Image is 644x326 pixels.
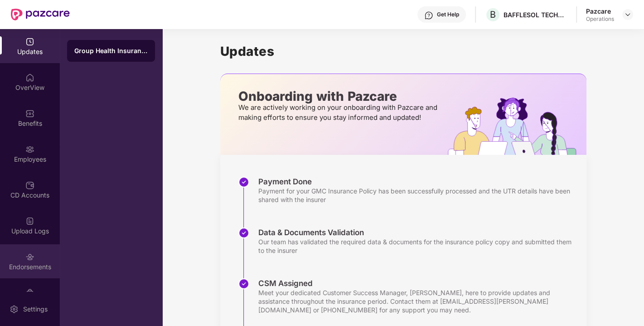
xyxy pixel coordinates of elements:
[490,9,496,20] span: B
[258,288,577,314] div: Meet your dedicated Customer Success Manager, [PERSON_NAME], here to provide updates and assistan...
[504,10,567,19] div: BAFFLESOL TECHNOLOGIES PRIVATE LIMITED
[25,109,34,118] img: svg+xml;base64,PHN2ZyBpZD0iQmVuZWZpdHMiIHhtbG5zPSJodHRwOi8vd3d3LnczLm9yZy8yMDAwL3N2ZyIgd2lkdGg9Ij...
[258,177,577,187] div: Payment Done
[424,11,433,20] img: svg+xml;base64,PHN2ZyBpZD0iSGVscC0zMngzMiIgeG1sbnM9Imh0dHA6Ly93d3cudzMub3JnLzIwMDAvc3ZnIiB3aWR0aD...
[238,227,249,238] img: svg+xml;base64,PHN2ZyBpZD0iU3RlcC1Eb25lLTMyeDMyIiB4bWxucz0iaHR0cDovL3d3dy53My5vcmcvMjAwMC9zdmciIH...
[258,278,577,288] div: CSM Assigned
[20,305,50,314] div: Settings
[258,227,577,237] div: Data & Documents Validation
[624,11,631,18] img: svg+xml;base64,PHN2ZyBpZD0iRHJvcGRvd24tMzJ4MzIiIHhtbG5zPSJodHRwOi8vd3d3LnczLm9yZy8yMDAwL3N2ZyIgd2...
[74,46,148,55] div: Group Health Insurance
[258,237,577,255] div: Our team has validated the required data & documents for the insurance policy copy and submitted ...
[25,217,34,226] img: svg+xml;base64,PHN2ZyBpZD0iVXBsb2FkX0xvZ3MiIGRhdGEtbmFtZT0iVXBsb2FkIExvZ3MiIHhtbG5zPSJodHRwOi8vd3...
[11,9,70,20] img: New Pazcare Logo
[10,305,19,314] img: svg+xml;base64,PHN2ZyBpZD0iU2V0dGluZy0yMHgyMCIgeG1sbnM9Imh0dHA6Ly93d3cudzMub3JnLzIwMDAvc3ZnIiB3aW...
[448,98,586,155] img: hrOnboarding
[25,37,34,46] img: svg+xml;base64,PHN2ZyBpZD0iVXBkYXRlZCIgeG1sbnM9Imh0dHA6Ly93d3cudzMub3JnLzIwMDAvc3ZnIiB3aWR0aD0iMj...
[437,11,459,18] div: Get Help
[238,177,249,188] img: svg+xml;base64,PHN2ZyBpZD0iU3RlcC1Eb25lLTMyeDMyIiB4bWxucz0iaHR0cDovL3d3dy53My5vcmcvMjAwMC9zdmciIH...
[25,252,34,262] img: svg+xml;base64,PHN2ZyBpZD0iRW5kb3JzZW1lbnRzIiB4bWxucz0iaHR0cDovL3d3dy53My5vcmcvMjAwMC9zdmciIHdpZH...
[238,103,440,123] p: We are actively working on your onboarding with Pazcare and making efforts to ensure you stay inf...
[238,92,440,100] p: Onboarding with Pazcare
[586,15,614,23] div: Operations
[25,73,34,82] img: svg+xml;base64,PHN2ZyBpZD0iSG9tZSIgeG1sbnM9Imh0dHA6Ly93d3cudzMub3JnLzIwMDAvc3ZnIiB3aWR0aD0iMjAiIG...
[25,288,34,297] img: svg+xml;base64,PHN2ZyBpZD0iTXlfT3JkZXJzIiBkYXRhLW5hbWU9Ik15IE9yZGVycyIgeG1sbnM9Imh0dHA6Ly93d3cudz...
[25,181,34,190] img: svg+xml;base64,PHN2ZyBpZD0iQ0RfQWNjb3VudHMiIGRhdGEtbmFtZT0iQ0QgQWNjb3VudHMiIHhtbG5zPSJodHRwOi8vd3...
[238,278,249,289] img: svg+xml;base64,PHN2ZyBpZD0iU3RlcC1Eb25lLTMyeDMyIiB4bWxucz0iaHR0cDovL3d3dy53My5vcmcvMjAwMC9zdmciIH...
[586,7,614,15] div: Pazcare
[25,145,34,154] img: svg+xml;base64,PHN2ZyBpZD0iRW1wbG95ZWVzIiB4bWxucz0iaHR0cDovL3d3dy53My5vcmcvMjAwMC9zdmciIHdpZHRoPS...
[258,187,577,204] div: Payment for your GMC Insurance Policy has been successfully processed and the UTR details have be...
[220,44,586,59] h1: Updates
